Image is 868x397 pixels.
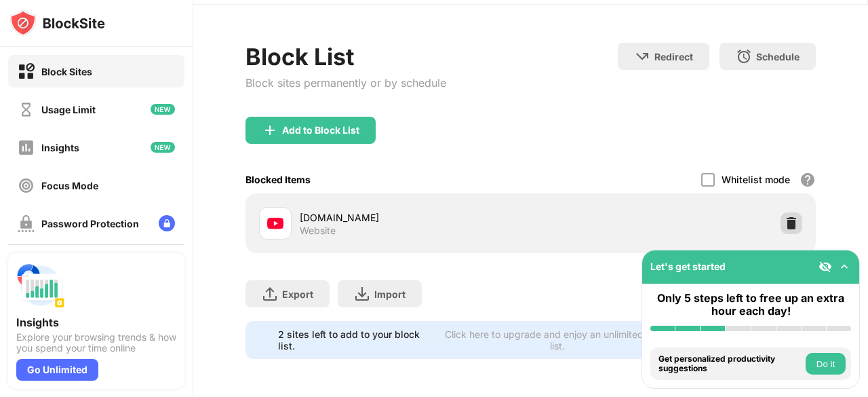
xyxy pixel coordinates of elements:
div: Explore your browsing trends & how you spend your time online [16,332,176,354]
img: time-usage-off.svg [18,101,35,118]
div: Let's get started [650,261,726,272]
div: Whitelist mode [722,174,790,185]
div: Focus Mode [41,180,98,191]
img: eye-not-visible.svg [818,260,832,273]
div: Block Sites [41,66,92,77]
img: password-protection-off.svg [18,215,35,232]
div: Block List [245,43,446,71]
div: 2 sites left to add to your block list. [278,328,433,352]
div: Website [300,225,336,237]
div: Export [282,288,313,300]
img: logo-blocksite.svg [9,10,105,37]
div: Insights [16,316,176,329]
img: focus-off.svg [18,177,35,194]
div: Usage Limit [41,104,96,115]
img: new-icon.svg [151,104,175,115]
div: Blocked Items [245,174,311,185]
div: Go Unlimited [16,359,98,381]
div: Import [374,288,406,300]
img: favicons [267,215,283,231]
img: omni-setup-toggle.svg [837,260,851,273]
div: Schedule [756,51,800,62]
div: Get personalized productivity suggestions [658,354,802,374]
div: Click here to upgrade and enjoy an unlimited block list. [441,328,674,352]
img: insights-off.svg [18,139,35,156]
img: push-insights.svg [16,261,65,310]
div: Add to Block List [282,125,359,136]
div: Redirect [654,51,693,62]
div: Block sites permanently or by schedule [245,76,446,90]
div: Insights [41,142,79,153]
img: lock-menu.svg [159,215,175,231]
img: block-on.svg [18,63,35,80]
img: new-icon.svg [151,142,175,153]
button: Do it [806,353,846,375]
div: Only 5 steps left to free up an extra hour each day! [650,292,851,318]
div: [DOMAIN_NAME] [300,210,531,225]
div: Password Protection [41,218,139,229]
